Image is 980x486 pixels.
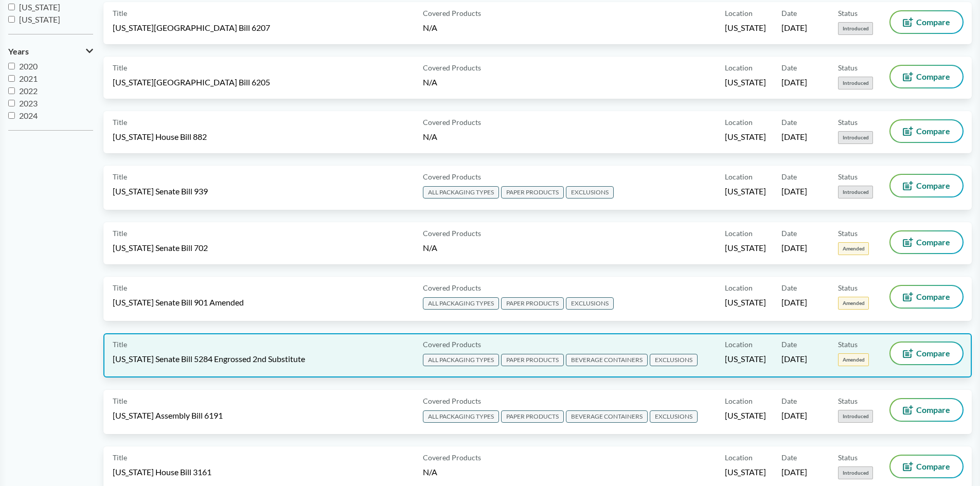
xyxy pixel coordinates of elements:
[916,293,950,301] span: Compare
[113,131,207,142] span: [US_STATE] House Bill 882
[838,171,858,182] span: Status
[781,62,797,73] span: Date
[916,462,950,471] span: Compare
[19,2,60,12] span: [US_STATE]
[113,228,127,239] span: Title
[838,228,858,239] span: Status
[916,238,950,246] span: Compare
[916,349,950,357] span: Compare
[19,111,38,120] span: 2024
[838,297,869,310] span: Amended
[501,186,564,199] span: PAPER PRODUCTS
[725,282,753,293] span: Location
[916,182,950,190] span: Compare
[838,353,869,366] span: Amended
[501,354,564,366] span: PAPER PRODUCTS
[8,63,15,69] input: 2020
[725,339,753,350] span: Location
[8,100,15,106] input: 2023
[916,406,950,414] span: Compare
[725,77,766,88] span: [US_STATE]
[113,452,127,463] span: Title
[781,131,807,142] span: [DATE]
[916,127,950,135] span: Compare
[8,75,15,82] input: 2021
[8,112,15,119] input: 2024
[566,410,648,423] span: BEVERAGE CONTAINERS
[423,228,481,239] span: Covered Products
[838,339,858,350] span: Status
[113,171,127,182] span: Title
[725,228,753,239] span: Location
[725,62,753,73] span: Location
[113,8,127,19] span: Title
[113,186,208,197] span: [US_STATE] Senate Bill 939
[725,410,766,421] span: [US_STATE]
[838,410,873,423] span: Introduced
[8,16,15,23] input: [US_STATE]
[725,297,766,308] span: [US_STATE]
[566,354,648,366] span: BEVERAGE CONTAINERS
[725,452,753,463] span: Location
[781,117,797,128] span: Date
[838,242,869,255] span: Amended
[113,410,223,421] span: [US_STATE] Assembly Bill 6191
[890,120,963,142] button: Compare
[423,117,481,128] span: Covered Products
[566,186,614,199] span: EXCLUSIONS
[890,456,963,477] button: Compare
[423,282,481,293] span: Covered Products
[781,228,797,239] span: Date
[501,297,564,310] span: PAPER PRODUCTS
[423,354,499,366] span: ALL PACKAGING TYPES
[725,353,766,365] span: [US_STATE]
[8,43,93,60] button: Years
[725,117,753,128] span: Location
[890,231,963,253] button: Compare
[781,452,797,463] span: Date
[423,77,437,87] span: N/A
[19,14,60,24] span: [US_STATE]
[19,86,38,96] span: 2022
[916,18,950,26] span: Compare
[423,62,481,73] span: Covered Products
[781,171,797,182] span: Date
[781,297,807,308] span: [DATE]
[19,98,38,108] span: 2023
[113,395,127,406] span: Title
[890,11,963,33] button: Compare
[113,339,127,350] span: Title
[838,77,873,89] span: Introduced
[781,186,807,197] span: [DATE]
[423,171,481,182] span: Covered Products
[725,8,753,19] span: Location
[113,77,270,88] span: [US_STATE][GEOGRAPHIC_DATA] Bill 6205
[838,117,858,128] span: Status
[725,186,766,197] span: [US_STATE]
[725,395,753,406] span: Location
[838,395,858,406] span: Status
[113,282,127,293] span: Title
[423,8,481,19] span: Covered Products
[113,117,127,128] span: Title
[838,186,873,199] span: Introduced
[423,339,481,350] span: Covered Products
[781,410,807,421] span: [DATE]
[890,175,963,196] button: Compare
[113,297,244,308] span: [US_STATE] Senate Bill 901 Amended
[725,171,753,182] span: Location
[113,466,211,478] span: [US_STATE] House Bill 3161
[781,8,797,19] span: Date
[916,73,950,81] span: Compare
[781,466,807,478] span: [DATE]
[781,22,807,33] span: [DATE]
[890,286,963,308] button: Compare
[423,452,481,463] span: Covered Products
[8,47,29,56] span: Years
[423,395,481,406] span: Covered Products
[725,22,766,33] span: [US_STATE]
[19,61,38,71] span: 2020
[781,282,797,293] span: Date
[890,399,963,421] button: Compare
[725,242,766,254] span: [US_STATE]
